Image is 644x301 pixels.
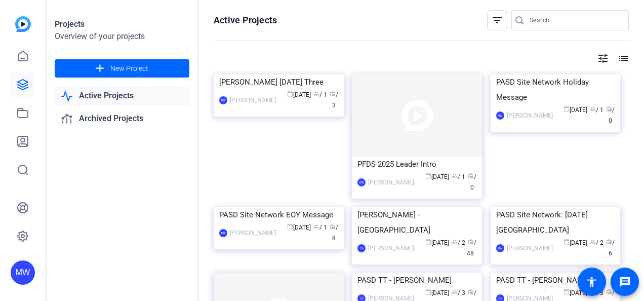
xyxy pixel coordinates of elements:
span: radio [330,91,336,97]
mat-icon: filter_list [491,14,503,26]
div: [PERSON_NAME] [368,243,414,253]
div: PASD Site Network EOY Message [219,207,338,222]
span: / 1 [452,173,465,180]
div: [PERSON_NAME] [507,243,553,253]
span: [DATE] [425,173,449,180]
span: / 2 [590,239,603,246]
span: radio [606,239,612,245]
span: group [590,106,596,112]
span: / 0 [606,106,615,124]
span: group [313,223,319,230]
span: calendar_today [563,106,570,112]
span: radio [468,173,474,179]
div: PASD Site Network Holiday Message [496,74,615,105]
span: group [452,289,458,295]
div: PASD TT - [PERSON_NAME] [357,273,476,288]
span: / 1 [313,224,327,231]
mat-icon: list [617,52,629,64]
span: calendar_today [425,289,431,295]
div: PASD TT - [PERSON_NAME] [496,273,615,288]
span: radio [606,106,612,112]
span: / 8 [330,224,338,242]
span: / 6 [606,239,615,257]
div: MW [11,260,35,285]
div: [PERSON_NAME] [230,228,276,238]
span: / 0 [468,173,476,191]
div: MW [219,96,227,104]
button: New Project [55,59,189,78]
span: / 1 [313,91,327,98]
div: CA [357,244,366,252]
span: / 1 [590,106,603,114]
span: [DATE] [425,289,449,296]
span: / 48 [467,239,476,257]
a: Active Projects [55,86,189,106]
div: MW [496,111,504,120]
span: [DATE] [563,239,587,246]
span: calendar_today [563,289,570,295]
mat-icon: tune [597,52,609,64]
div: PASD Site Network: [DATE][GEOGRAPHIC_DATA] [496,207,615,238]
mat-icon: message [619,276,631,288]
span: [DATE] [287,91,311,98]
span: group [313,91,319,97]
div: [PERSON_NAME] [230,95,276,105]
input: Search [530,14,621,26]
mat-icon: add [94,62,106,75]
span: [DATE] [425,239,449,246]
img: blue-gradient.svg [15,16,31,32]
a: Archived Projects [55,108,189,129]
div: MW [219,229,227,237]
span: radio [468,289,474,295]
span: [DATE] [287,224,311,231]
div: [PERSON_NAME] [DATE] Three [219,74,338,90]
span: group [452,173,458,179]
div: Projects [55,18,189,30]
div: Overview of your projects [55,30,189,43]
div: MW [496,244,504,252]
div: [PERSON_NAME] - [GEOGRAPHIC_DATA] [357,207,476,238]
span: radio [330,223,336,230]
span: calendar_today [425,173,431,179]
span: group [590,239,596,245]
span: / 3 [330,91,338,109]
span: radio [606,289,612,295]
div: [PERSON_NAME] [368,177,414,187]
div: [PERSON_NAME] [507,110,553,121]
span: [DATE] [563,106,587,114]
span: calendar_today [563,239,570,245]
mat-icon: accessibility [586,276,598,288]
span: calendar_today [287,91,293,97]
span: / 2 [452,239,465,246]
div: MW [357,178,366,186]
h1: Active Projects [214,14,277,26]
span: / 3 [452,289,465,296]
div: PFDS 2025 Leader Intro [357,157,476,172]
span: calendar_today [425,239,431,245]
span: calendar_today [287,223,293,230]
span: group [452,239,458,245]
span: [DATE] [563,289,587,296]
span: New Project [110,63,148,74]
span: radio [468,239,474,245]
